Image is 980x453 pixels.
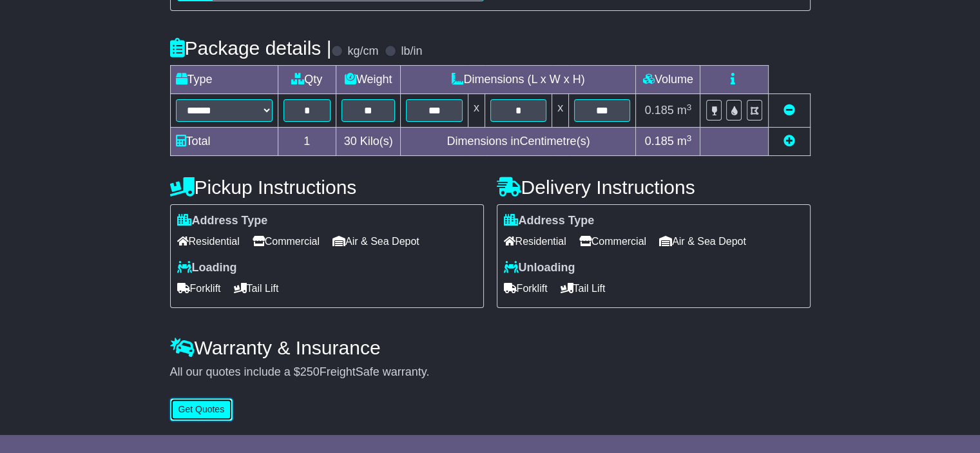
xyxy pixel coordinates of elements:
h4: Package details | [170,37,332,59]
span: Residential [177,231,240,251]
span: Air & Sea Depot [332,231,419,251]
span: Tail Lift [561,278,606,298]
span: Air & Sea Depot [659,231,746,251]
h4: Warranty & Insurance [170,337,811,358]
span: Forklift [504,278,548,298]
h4: Delivery Instructions [497,177,811,198]
button: Get Quotes [170,398,233,421]
td: Volume [636,66,700,94]
td: Kilo(s) [336,128,401,156]
td: x [468,94,485,128]
span: Forklift [177,278,221,298]
label: Unloading [504,261,575,275]
div: All our quotes include a $ FreightSafe warranty. [170,365,811,380]
span: 0.185 [645,104,674,117]
td: Weight [336,66,401,94]
span: m [677,135,692,148]
label: lb/in [401,44,422,59]
td: x [552,94,569,128]
td: Qty [278,66,336,94]
label: Loading [177,261,237,275]
a: Remove this item [783,104,795,117]
td: Dimensions in Centimetre(s) [401,128,636,156]
span: Residential [504,231,566,251]
span: 30 [344,135,357,148]
label: kg/cm [347,44,378,59]
span: 0.185 [645,135,674,148]
span: Commercial [579,231,646,251]
a: Add new item [783,135,795,148]
label: Address Type [504,214,595,228]
span: 250 [300,365,320,378]
span: Tail Lift [234,278,279,298]
label: Address Type [177,214,268,228]
td: Dimensions (L x W x H) [401,66,636,94]
span: m [677,104,692,117]
sup: 3 [687,133,692,143]
td: Type [170,66,278,94]
td: 1 [278,128,336,156]
td: Total [170,128,278,156]
h4: Pickup Instructions [170,177,484,198]
sup: 3 [687,102,692,112]
span: Commercial [253,231,320,251]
